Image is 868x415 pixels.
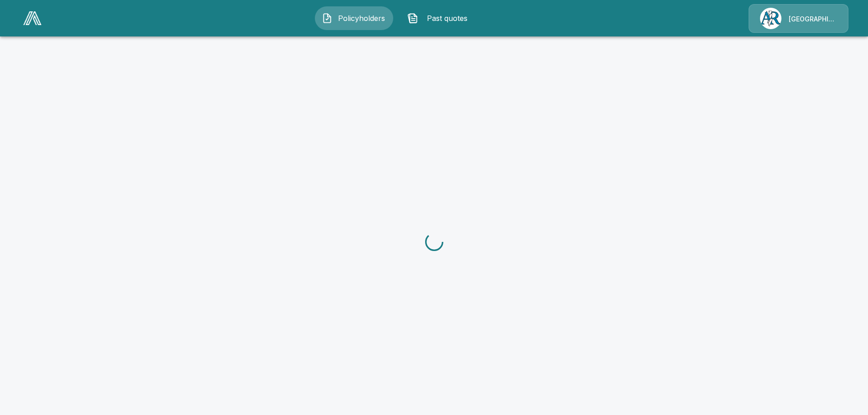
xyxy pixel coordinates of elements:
[749,4,848,33] a: Agency Icon[GEOGRAPHIC_DATA]/[PERSON_NAME]
[789,15,837,24] p: [GEOGRAPHIC_DATA]/[PERSON_NAME]
[401,6,479,30] button: Past quotes IconPast quotes
[23,11,41,25] img: AA Logo
[322,13,333,24] img: Policyholders Icon
[336,13,386,24] span: Policyholders
[422,13,472,24] span: Past quotes
[407,13,418,24] img: Past quotes Icon
[315,6,393,30] button: Policyholders IconPolicyholders
[760,8,781,29] img: Agency Icon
